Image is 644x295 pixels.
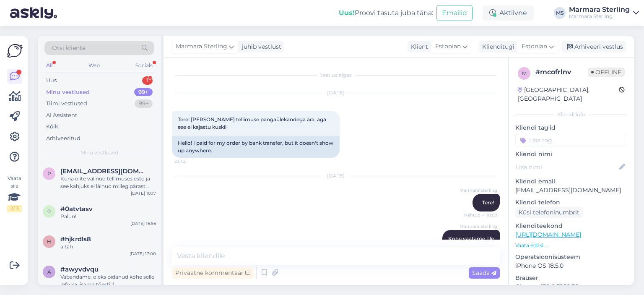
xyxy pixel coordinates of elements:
[46,134,80,143] div: Arhiveeritud
[515,261,627,270] p: iPhone OS 18.5.0
[60,205,93,213] span: #0atvtasv
[436,5,473,21] button: Emailid
[7,175,22,212] div: Vaata siia
[515,231,581,238] a: [URL][DOMAIN_NAME]
[142,76,153,85] div: 1
[515,186,627,195] p: [EMAIL_ADDRESS][DOMAIN_NAME]
[569,13,630,20] div: Marmara Sterling
[60,273,156,288] div: Vabandame, oleks pidanud kohe selle info ka lisama tõesti :)
[464,212,497,218] span: Nähtud ✓ 10:09
[46,88,90,97] div: Minu vestlused
[515,274,627,282] p: Brauser
[52,44,86,52] span: Otsi kliente
[515,282,627,291] p: Chrome 139.0.7258.76
[60,235,91,243] span: #hjkrdls8
[131,190,156,196] div: [DATE] 10:17
[408,42,428,51] div: Klient
[130,220,156,227] div: [DATE] 16:56
[239,42,281,51] div: juhib vestlust
[130,251,156,257] div: [DATE] 17:00
[60,266,99,273] span: #awyvdvqu
[435,42,461,51] span: Estonian
[172,71,500,79] div: Vestlus algas
[46,111,77,120] div: AI Assistent
[516,162,618,172] input: Lisa nimi
[46,99,87,108] div: Tiimi vestlused
[176,42,227,51] span: Marmara Sterling
[515,150,627,159] p: Kliendi nimi
[588,68,625,77] span: Offline
[522,70,527,76] span: m
[80,149,118,157] span: Minu vestlused
[460,223,497,230] span: Marmara Sterling
[60,167,148,175] span: pillekaro@gmail.com
[472,269,496,277] span: Saada
[172,172,500,180] div: [DATE]
[47,170,51,177] span: p
[515,207,583,218] div: Küsi telefoninumbrit
[479,42,514,51] div: Klienditugi
[515,134,627,146] input: Lisa tag
[535,67,588,77] div: # mcofrlnv
[135,99,153,108] div: 99+
[562,41,626,52] div: Arhiveeri vestlus
[515,123,627,132] p: Kliendi tag'id
[172,89,500,97] div: [DATE]
[569,6,630,13] div: Marmara Sterling
[87,60,101,71] div: Web
[44,60,54,71] div: All
[7,43,23,59] img: Askly Logo
[569,6,639,20] a: Marmara SterlingMarmara Sterling
[515,242,627,249] p: Vaata edasi ...
[178,116,327,130] span: Tere! [PERSON_NAME] tellimuse pangaülekandega ära, aga see ei kajastu kuskil
[515,198,627,207] p: Kliendi telefon
[515,253,627,261] p: Operatsioonisüsteem
[483,5,534,21] div: Aktiivne
[60,243,156,251] div: aitäh
[174,158,206,164] span: 23:42
[47,208,51,214] span: 0
[339,9,355,17] b: Uus!
[172,267,254,279] div: Privaatne kommentaar
[46,123,58,131] div: Kõik
[60,213,156,220] div: Palun!
[46,76,57,85] div: Uus
[460,187,497,193] span: Marmara Sterling
[518,86,619,103] div: [GEOGRAPHIC_DATA], [GEOGRAPHIC_DATA]
[47,238,51,245] span: h
[47,269,51,275] span: a
[522,42,547,51] span: Estonian
[482,199,494,206] span: Tere!
[515,177,627,186] p: Kliendi email
[554,7,566,19] div: MS
[60,175,156,190] div: Kuna olite valinud tellimuses esto ja see kahjuks ei läinud millegipärast läbi, siis jäi tellimus...
[515,222,627,230] p: Klienditeekond
[515,111,627,118] div: Kliendi info
[448,235,494,242] span: Kohe vaatame üle
[172,136,340,158] div: Hello! I paid for my order by bank transfer, but it doesn't show up anywhere.
[134,60,154,71] div: Socials
[339,8,433,18] div: Proovi tasuta juba täna:
[7,205,22,212] div: 2 / 3
[134,88,153,97] div: 99+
